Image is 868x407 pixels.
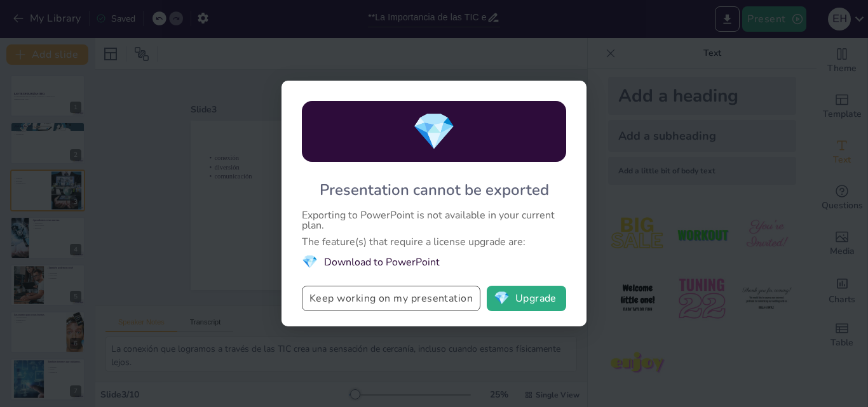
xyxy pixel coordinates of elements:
span: diamond [302,253,318,270]
li: Download to PowerPoint [302,253,566,270]
button: diamondUpgrade [487,286,566,311]
div: The feature(s) that require a license upgrade are: [302,237,566,247]
span: diamond [412,107,456,156]
button: Keep working on my presentation [302,286,480,311]
span: diamond [494,292,510,305]
div: Exporting to PowerPoint is not available in your current plan. [302,210,566,230]
div: Presentation cannot be exported [320,180,549,200]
